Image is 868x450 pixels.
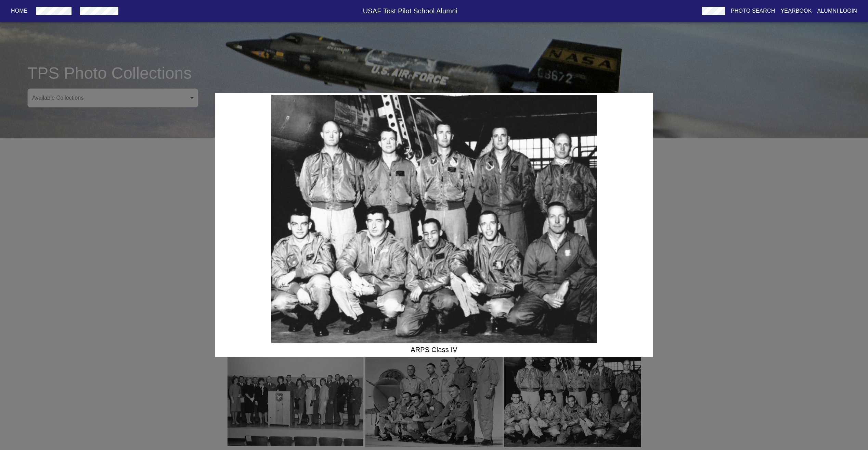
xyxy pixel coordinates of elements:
button: Home [8,5,30,17]
button: Yearbook [778,5,814,17]
p: Alumni Login [817,7,857,15]
p: Photo Search [731,7,775,15]
button: Photo Search [728,5,778,17]
h6: ARPS Class IV [217,344,651,355]
button: Alumni Login [815,5,860,17]
p: Yearbook [780,7,812,15]
p: Home [11,7,28,15]
h6: USAF Test Pilot School Alumni [121,5,699,16]
img: ARPS Class IV [271,95,597,343]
